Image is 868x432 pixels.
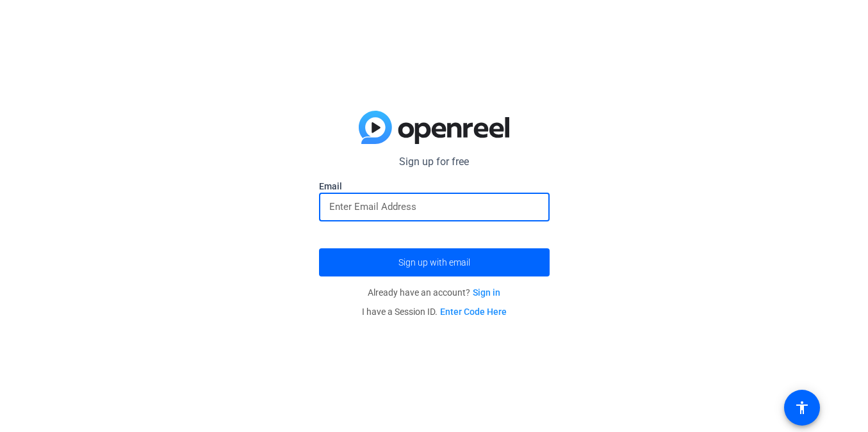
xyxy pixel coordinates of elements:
[319,248,550,276] button: Sign up with email
[319,180,550,193] label: Email
[359,111,509,144] img: blue-gradient.svg
[362,307,507,317] span: I have a Session ID.
[319,154,550,170] p: Sign up for free
[329,199,539,214] input: Enter Email Address
[794,400,810,415] mat-icon: accessibility
[473,287,500,298] a: Sign in
[368,287,500,298] span: Already have an account?
[440,307,507,317] a: Enter Code Here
